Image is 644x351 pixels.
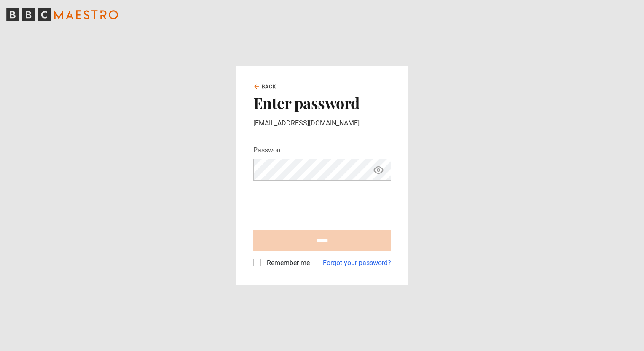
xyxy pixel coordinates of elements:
iframe: reCAPTCHA [253,187,381,220]
button: Show password [371,162,386,177]
a: Forgot your password? [323,258,391,268]
span: Back [262,83,277,90]
p: [EMAIL_ADDRESS][DOMAIN_NAME] [253,118,391,128]
label: Password [253,145,283,155]
svg: BBC Maestro [6,8,118,21]
a: Back [253,83,277,90]
h2: Enter password [253,94,391,112]
label: Remember me [263,258,310,268]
